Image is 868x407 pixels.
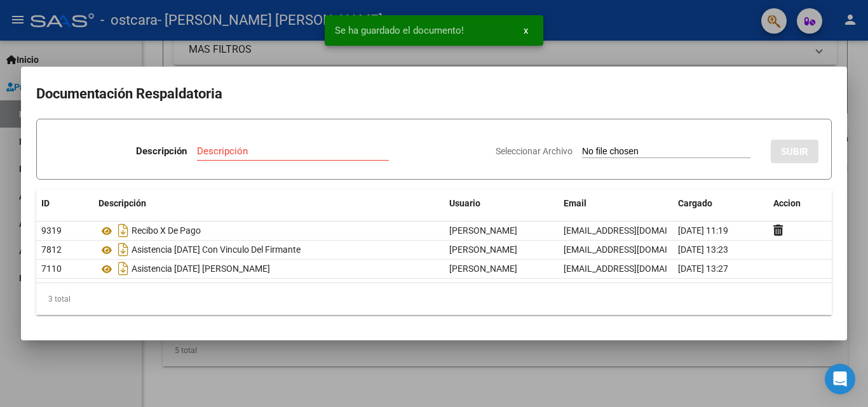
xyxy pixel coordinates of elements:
div: Open Intercom Messenger [825,364,855,394]
span: [EMAIL_ADDRESS][DOMAIN_NAME] [564,244,705,255]
div: Asistencia [DATE] Con Vinculo Del Firmante [98,239,439,260]
button: x [513,19,538,42]
span: [PERSON_NAME] [449,244,517,255]
datatable-header-cell: Email [559,190,673,217]
button: SUBIR [771,140,818,163]
i: Descargar documento [115,239,132,260]
span: [DATE] 11:19 [678,225,728,236]
span: 7812 [41,244,62,255]
span: [EMAIL_ADDRESS][DOMAIN_NAME] [564,225,705,236]
datatable-header-cell: Cargado [673,190,768,217]
div: Recibo X De Pago [98,220,439,241]
span: ID [41,198,50,208]
div: 3 total [36,283,832,315]
i: Descargar documento [115,258,132,279]
h2: Documentación Respaldatoria [36,82,832,106]
span: Seleccionar Archivo [496,146,573,156]
div: Asistencia [DATE] [PERSON_NAME] [98,258,439,279]
datatable-header-cell: ID [36,190,93,217]
i: Descargar documento [115,220,132,241]
span: [PERSON_NAME] [449,264,517,274]
span: [DATE] 13:23 [678,244,728,255]
span: Cargado [678,198,712,208]
span: [DATE] 13:27 [678,264,728,274]
datatable-header-cell: Descripción [93,190,444,217]
span: SUBIR [781,146,808,157]
span: 9319 [41,225,62,236]
datatable-header-cell: Usuario [444,190,559,217]
span: Descripción [98,198,146,208]
span: [EMAIL_ADDRESS][DOMAIN_NAME] [564,264,705,274]
span: Se ha guardado el documento! [335,24,464,37]
span: Usuario [449,198,480,208]
span: [PERSON_NAME] [449,225,517,236]
span: 7110 [41,264,62,274]
span: x [524,25,528,36]
datatable-header-cell: Accion [768,190,832,217]
span: Email [564,198,587,208]
span: Accion [773,198,801,208]
p: Descripción [136,144,187,159]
